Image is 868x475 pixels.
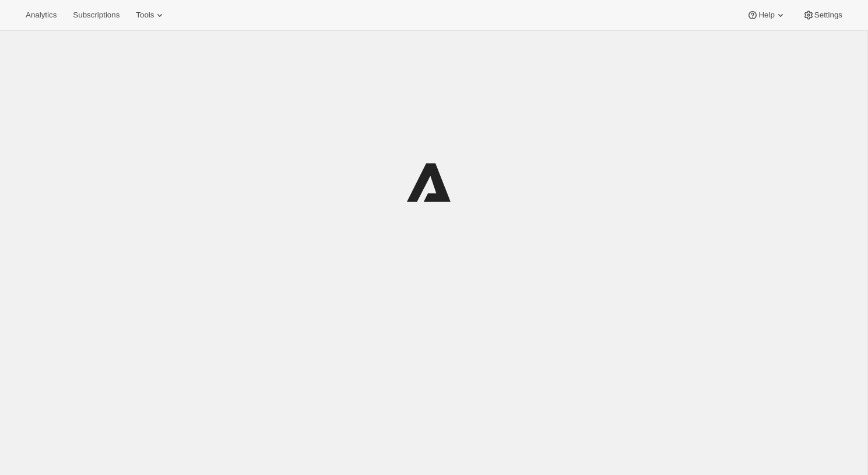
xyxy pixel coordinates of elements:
button: Analytics [19,7,64,23]
span: Settings [814,10,842,20]
span: Tools [136,10,154,20]
span: Subscriptions [73,10,120,20]
button: Tools [129,7,173,23]
button: Subscriptions [66,7,126,23]
span: Analytics [26,10,57,20]
button: Settings [796,7,849,23]
button: Help [740,7,793,23]
span: Help [758,10,774,20]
